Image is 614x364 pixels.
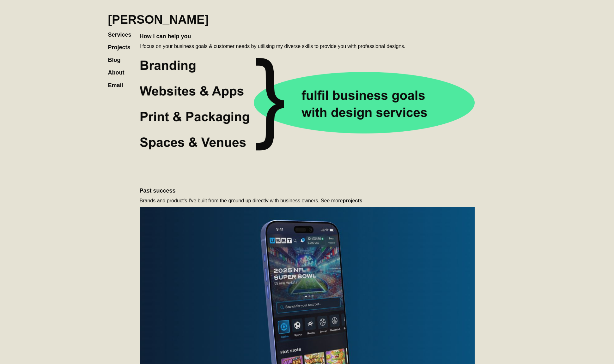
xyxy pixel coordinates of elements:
a: Blog [108,51,127,63]
p: Brands and product's I've built from the ground up directly with business owners. See more [140,198,475,204]
p: ‍ [140,168,475,174]
p: I focus on your business goals & customer needs by utilising my diverse skills to provide you wit... [140,43,475,50]
p: ‍ [140,158,475,165]
p: ‍ [140,10,475,17]
a: Services [108,25,138,38]
img: Branding, Website & Apps, Print & Packaging, Spaces & Venues to fulfil your business goals [140,53,475,156]
a: projects [343,198,362,203]
p: ‍ [140,20,475,26]
a: About [108,63,131,76]
h2: How I can help you [140,33,475,40]
h4: Past success [140,187,475,194]
a: home [108,6,209,27]
p: ‍ [140,1,475,7]
p: ‍ [140,177,475,184]
a: Projects [108,38,137,51]
h1: [PERSON_NAME] [108,13,209,27]
a: Email [108,76,130,88]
